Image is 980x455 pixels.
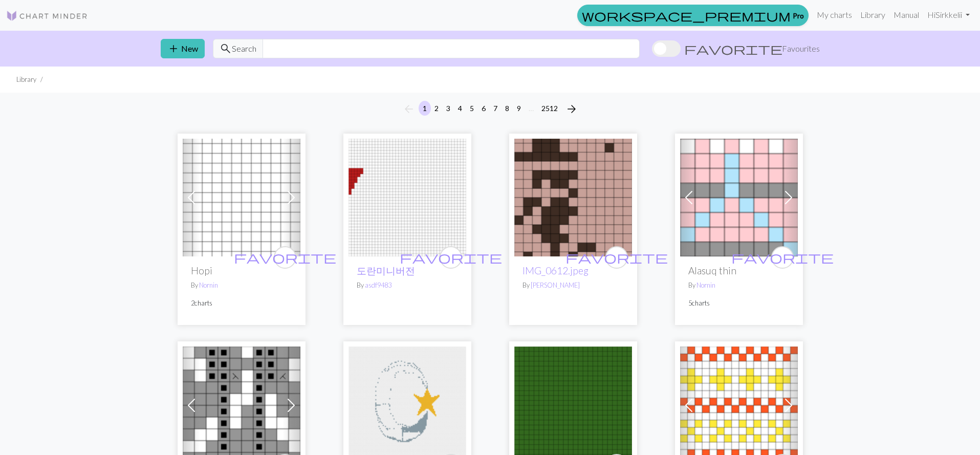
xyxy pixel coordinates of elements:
[234,247,336,268] i: favourite
[419,101,431,116] button: 1
[400,249,502,265] span: favorite
[771,246,794,269] button: favourite
[561,101,582,117] button: Next
[684,41,782,56] span: favorite
[191,265,292,276] h2: Hopi
[183,399,300,409] a: Light Academia 5
[565,247,668,268] i: favourite
[191,280,292,290] p: By
[522,280,624,290] p: By
[680,191,798,201] a: Chart A
[531,281,580,289] a: [PERSON_NAME]
[680,139,798,256] img: Chart A
[220,41,232,56] span: search
[577,5,809,26] a: Pro
[514,399,632,409] a: Green jumper
[605,246,628,269] button: favourite
[688,280,790,290] p: By
[582,8,791,23] span: workspace_premium
[357,280,458,290] p: By
[688,298,790,308] p: 5 charts
[856,5,889,25] a: Library
[731,247,834,268] i: favourite
[232,42,256,55] span: Search
[782,42,820,55] span: Favourites
[430,101,443,116] button: 2
[234,249,336,265] span: favorite
[399,101,582,117] nav: Page navigation
[349,139,466,256] img: 도란미니버전
[477,101,490,116] button: 6
[183,139,300,256] img: Hopi
[400,247,502,268] i: favourite
[513,101,525,116] button: 9
[501,101,513,116] button: 8
[565,249,668,265] span: favorite
[167,41,180,56] span: add
[489,101,502,116] button: 7
[442,101,454,116] button: 3
[16,75,36,84] li: Library
[514,139,632,256] img: IMG_0612.jpeg
[565,103,578,115] i: Next
[440,246,462,269] button: favourite
[357,265,415,276] a: 도란미니버전
[6,10,88,22] img: Logo
[466,101,478,116] button: 5
[688,265,790,276] h2: Alasuq thin
[652,39,820,58] label: Show favourites
[183,191,300,201] a: Hopi
[365,281,391,289] a: asdf9483
[565,102,578,116] span: arrow_forward
[191,298,292,308] p: 2 charts
[923,5,974,25] a: HiSirkkelii
[274,246,296,269] button: favourite
[889,5,923,25] a: Manual
[522,265,589,276] a: IMG_0612.jpeg
[813,5,856,25] a: My charts
[199,281,218,289] a: Nornin
[349,399,466,409] a: Star Baby Blanket
[161,39,205,58] button: New
[537,101,562,116] button: 2512
[680,399,798,409] a: Húfumunstur
[696,281,715,289] a: Nornin
[454,101,466,116] button: 4
[349,191,466,201] a: 도란미니버전
[514,191,632,201] a: IMG_0612.jpeg
[731,249,834,265] span: favorite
